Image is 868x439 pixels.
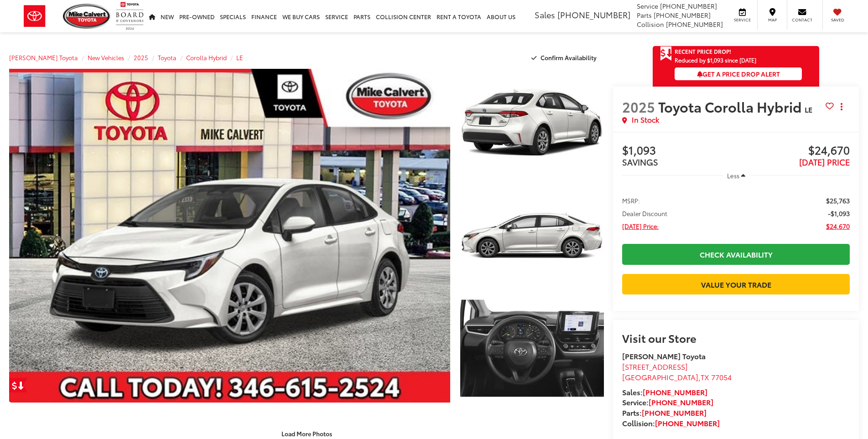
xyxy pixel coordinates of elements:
[622,407,707,418] strong: Parts:
[557,9,630,21] span: [PHONE_NUMBER]
[622,97,655,116] span: 2025
[535,9,555,21] span: Sales
[826,222,850,231] span: $24,670
[658,97,805,116] span: Toyota Corolla Hybrid
[827,17,847,23] span: Saved
[622,209,667,218] span: Dealer Discount
[697,69,780,78] span: Get a Price Drop Alert
[660,46,672,62] span: Get Price Drop Alert
[622,361,688,372] span: [STREET_ADDRESS]
[828,209,850,218] span: -$1,093
[637,1,658,10] span: Service
[458,181,605,291] img: 2025 Toyota Corolla Hybrid LE
[841,103,842,110] span: dropdown dots
[622,144,736,158] span: $1,093
[526,50,604,66] button: Confirm Availability
[622,156,658,168] span: SAVINGS
[701,372,709,382] span: TX
[762,17,782,23] span: Map
[660,1,717,10] span: [PHONE_NUMBER]
[622,372,732,382] span: ,
[666,20,723,29] span: [PHONE_NUMBER]
[653,46,819,57] a: Get Price Drop Alert Recent Price Drop!
[63,4,111,29] img: Mike Calvert Toyota
[654,10,711,20] span: [PHONE_NUMBER]
[722,167,750,184] button: Less
[826,196,850,205] span: $25,763
[622,274,850,294] a: Value Your Trade
[622,196,640,205] span: MSRP:
[622,351,706,361] strong: [PERSON_NAME] Toyota
[637,10,652,20] span: Parts
[541,53,597,62] span: Confirm Availability
[622,332,850,344] h2: Visit our Store
[5,67,454,404] img: 2025 Toyota Corolla Hybrid LE
[9,69,450,403] a: Expand Photo 0
[622,222,659,231] span: [DATE] Price:
[727,171,739,180] span: Less
[675,47,731,55] span: Recent Price Drop!
[732,17,753,23] span: Service
[622,361,732,382] a: [STREET_ADDRESS] [GEOGRAPHIC_DATA],TX 77054
[458,67,605,178] img: 2025 Toyota Corolla Hybrid LE
[88,53,124,62] a: New Vehicles
[186,53,227,62] a: Corolla Hybrid
[622,418,720,428] strong: Collision:
[622,387,707,397] strong: Sales:
[643,387,707,397] a: [PHONE_NUMBER]
[622,244,850,264] a: Check Availability
[460,182,604,290] a: Expand Photo 2
[9,53,78,62] a: [PERSON_NAME] Toyota
[236,53,243,62] a: LE
[158,53,177,62] a: Toyota
[649,397,713,407] a: [PHONE_NUMBER]
[458,293,605,403] img: 2025 Toyota Corolla Hybrid LE
[834,98,850,114] button: Actions
[675,57,802,63] span: Reduced by $1,093 since [DATE]
[622,397,713,407] strong: Service:
[711,372,732,382] span: 77054
[622,372,698,382] span: [GEOGRAPHIC_DATA]
[460,294,604,403] a: Expand Photo 3
[792,17,812,23] span: Contact
[736,144,850,158] span: $24,670
[805,104,812,114] span: LE
[642,407,707,418] a: [PHONE_NUMBER]
[460,69,604,177] a: Expand Photo 1
[632,114,659,125] span: In Stock
[655,418,720,428] a: [PHONE_NUMBER]
[799,156,850,168] span: [DATE] PRICE
[134,53,148,62] a: 2025
[9,378,27,393] a: Get Price Drop Alert
[637,20,664,29] span: Collision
